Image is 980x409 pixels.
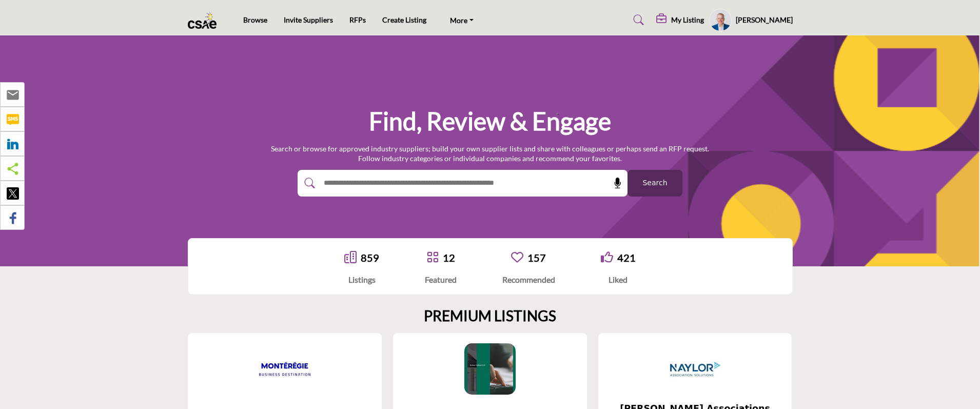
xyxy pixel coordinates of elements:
[361,251,379,264] a: 859
[284,15,333,24] a: Invite Suppliers
[617,251,636,264] a: 421
[271,144,709,164] p: Search or browse for approved industry suppliers; build your own supplier lists and share with co...
[656,14,704,26] div: My Listing
[527,251,546,264] a: 157
[443,13,481,27] a: More
[443,251,455,264] a: 12
[464,343,516,395] img: Kriens-LaRose LLP Chartered Professional Accountants
[671,15,704,25] h5: My Listing
[502,274,555,286] div: Recommended
[670,343,721,395] img: Naylor Associations Solutions
[424,307,556,325] h2: PREMIUM LISTINGS
[344,274,379,286] div: Listings
[623,12,651,28] a: Search
[601,274,636,286] div: Liked
[369,105,611,137] h1: Find, Review & Engage
[642,178,667,188] span: Search
[243,15,267,24] a: Browse
[709,9,732,31] button: Show hide supplier dropdown
[259,343,310,395] img: Montérégie Business Destination
[188,12,222,29] img: Site Logo
[425,274,457,286] div: Featured
[601,251,613,263] i: Go to Liked
[349,15,366,24] a: RFPs
[736,15,793,25] h5: [PERSON_NAME]
[426,251,439,265] a: Go to Featured
[628,170,682,197] button: Search
[382,15,426,24] a: Create Listing
[511,251,523,265] a: Go to Recommended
